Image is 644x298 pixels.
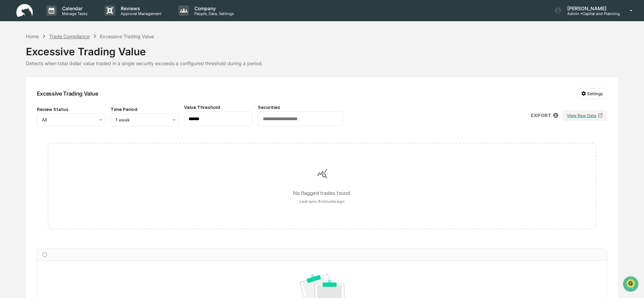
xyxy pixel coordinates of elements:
div: 🔎 [7,100,12,105]
iframe: Open customer support [622,275,641,294]
div: Review Status [37,107,105,112]
div: Excessive Trading Value [26,40,618,58]
div: No flagged trades found. [293,190,351,196]
p: How can we help? [7,14,124,25]
span: Pylon [68,116,83,121]
div: Excessive Trading Value [37,90,98,97]
img: 1746055101610-c473b297-6a78-478c-a979-82029cc54cd1 [7,52,19,65]
span: Attestations [56,86,85,93]
p: Company [189,5,237,11]
p: Calendar [57,5,91,11]
div: Time Period [110,107,179,112]
a: 🖐️Preclearance [4,83,47,96]
div: Securities [258,104,343,110]
p: [PERSON_NAME] [562,5,620,11]
p: People, Data, Settings [189,11,237,16]
p: Admin • Capital and Planning [562,11,620,16]
div: Start new chat [23,52,112,59]
p: Manage Tasks [57,11,91,16]
a: Powered byPylon [48,115,83,121]
button: View Raw Data [563,110,607,121]
img: logo [16,4,33,17]
span: Preclearance [14,86,44,93]
button: Settings [576,88,607,99]
div: 🗄️ [49,87,55,92]
a: 🔎Data Lookup [4,96,46,109]
button: Start new chat [116,54,124,62]
div: Excessive Trading Value [100,33,154,39]
div: We're available if you need us! [23,59,86,65]
div: Value Threshold [184,104,252,110]
a: 🗄️Attestations [47,83,87,96]
div: Last sync: 6 minutes ago [300,199,344,204]
span: Data Lookup [14,99,43,106]
div: Detects when total dollar value traded in a single security exceeds a configured threshold during... [26,60,618,66]
p: Approval Management [115,11,165,16]
div: 🖐️ [7,87,12,92]
p: EXPORT [531,113,551,118]
p: Reviews [115,5,165,11]
div: Trade Compliance [49,33,90,39]
div: Home [26,33,39,39]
